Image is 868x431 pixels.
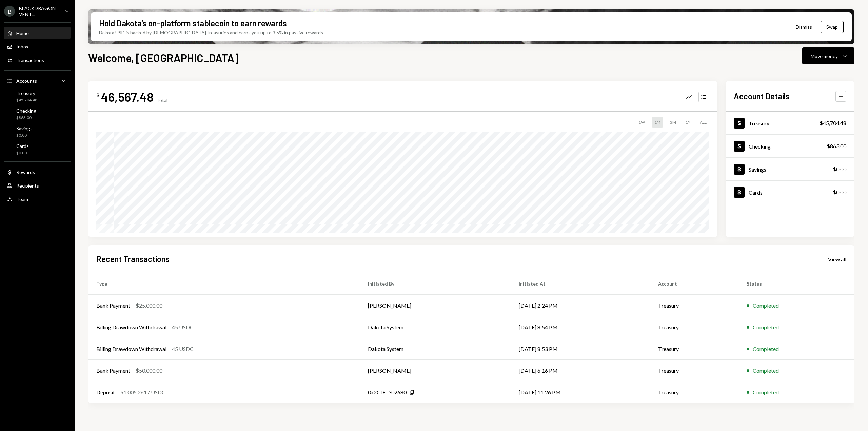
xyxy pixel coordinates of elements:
[16,150,29,156] div: $0.00
[4,141,71,157] a: Cards$0.00
[650,381,738,403] td: Treasury
[753,301,779,310] div: Completed
[650,295,738,316] td: Treasury
[726,135,854,157] a: Checking$863.00
[360,295,511,316] td: [PERSON_NAME]
[636,117,648,128] div: 1W
[650,360,738,381] td: Treasury
[136,367,162,375] div: $50,000.00
[99,18,287,29] div: Hold Dakota’s on-platform stablecoin to earn rewards
[4,54,71,66] a: Transactions
[16,108,36,114] div: Checking
[88,51,239,64] h1: Welcome, [GEOGRAPHIC_DATA]
[697,117,709,128] div: ALL
[753,323,779,331] div: Completed
[360,360,511,381] td: [PERSON_NAME]
[833,165,846,173] div: $0.00
[96,388,115,396] div: Deposit
[828,255,846,263] a: View all
[172,323,194,331] div: 45 USDC
[16,78,37,84] div: Accounts
[650,273,738,295] th: Account
[753,367,779,375] div: Completed
[683,117,693,128] div: 1Y
[120,388,165,396] div: 51,005.2617 USDC
[88,273,360,295] th: Type
[99,29,324,36] div: Dakota USD is backed by [DEMOGRAPHIC_DATA] treasuries and earns you up to 3.5% in passive rewards.
[749,143,771,150] div: Checking
[19,5,59,17] div: BLACKDRAGON VENT...
[368,388,407,396] div: 0x2CfF...302680
[16,133,33,138] div: $0.00
[726,112,854,134] a: Treasury$45,704.48
[4,123,71,140] a: Savings$0.00
[136,301,162,310] div: $25,000.00
[16,183,39,189] div: Recipients
[4,193,71,205] a: Team
[511,316,650,338] td: [DATE] 8:54 PM
[96,367,130,375] div: Bank Payment
[652,117,663,128] div: 1M
[16,44,28,50] div: Inbox
[4,88,71,104] a: Treasury$45,704.48
[802,47,854,64] button: Move money
[16,125,33,131] div: Savings
[511,295,650,316] td: [DATE] 2:24 PM
[172,345,194,353] div: 45 USDC
[820,119,846,127] div: $45,704.48
[16,97,37,103] div: $45,704.48
[16,196,28,202] div: Team
[360,338,511,360] td: Dakota System
[101,89,154,104] div: 46,567.48
[511,360,650,381] td: [DATE] 6:16 PM
[821,21,844,33] button: Swap
[811,53,838,60] div: Move money
[511,273,650,295] th: Initiated At
[753,388,779,396] div: Completed
[650,316,738,338] td: Treasury
[749,166,766,173] div: Savings
[511,338,650,360] td: [DATE] 8:53 PM
[511,381,650,403] td: [DATE] 11:26 PM
[650,338,738,360] td: Treasury
[16,57,44,63] div: Transactions
[16,30,29,36] div: Home
[4,27,71,39] a: Home
[726,181,854,203] a: Cards$0.00
[787,19,821,35] button: Dismiss
[96,323,166,331] div: Billing Drawdown Withdrawal
[96,301,130,310] div: Bank Payment
[667,117,679,128] div: 3M
[833,188,846,196] div: $0.00
[16,143,29,149] div: Cards
[749,120,769,126] div: Treasury
[360,273,511,295] th: Initiated By
[96,92,100,99] div: $
[4,106,71,122] a: Checking$863.00
[4,166,71,178] a: Rewards
[738,273,854,295] th: Status
[4,75,71,87] a: Accounts
[360,316,511,338] td: Dakota System
[96,345,166,353] div: Billing Drawdown Withdrawal
[16,115,36,121] div: $863.00
[4,6,15,17] div: B
[753,345,779,353] div: Completed
[734,91,790,102] h2: Account Details
[4,179,71,192] a: Recipients
[726,158,854,180] a: Savings$0.00
[16,169,35,175] div: Rewards
[16,90,37,96] div: Treasury
[749,189,763,196] div: Cards
[827,142,846,150] div: $863.00
[156,97,167,103] div: Total
[4,40,71,53] a: Inbox
[96,253,170,265] h2: Recent Transactions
